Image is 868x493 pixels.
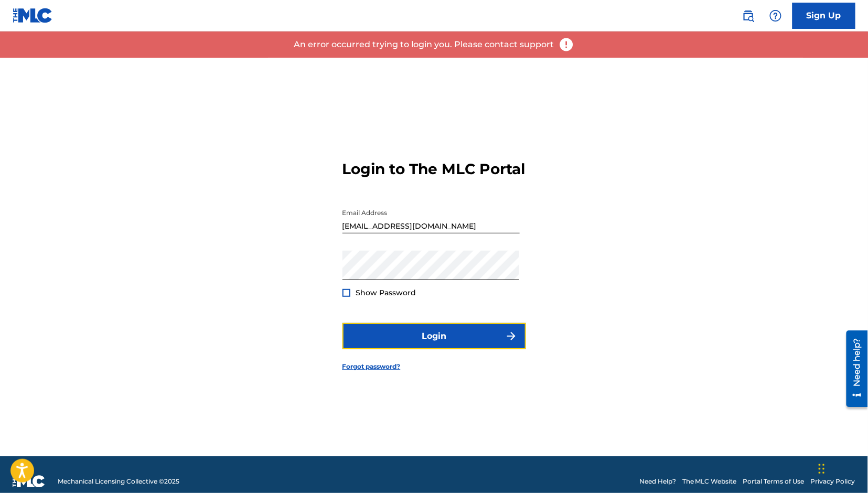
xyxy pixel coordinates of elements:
span: Show Password [356,288,416,297]
a: The MLC Website [682,477,737,486]
img: help [769,9,782,22]
p: An error occurred trying to login you. Please contact support [294,38,554,51]
a: Portal Terms of Use [743,477,805,486]
img: search [742,9,755,22]
img: f7272a7cc735f4ea7f67.svg [505,330,518,342]
h3: Login to The MLC Portal [342,160,526,178]
iframe: Chat Widget [816,443,868,493]
iframe: Resource Center [839,327,868,411]
a: Sign Up [792,3,855,29]
a: Forgot password? [342,362,401,371]
div: Drag [819,453,825,485]
a: Privacy Policy [811,477,855,486]
img: MLC Logo [13,8,53,23]
span: Mechanical Licensing Collective © 2025 [58,477,179,486]
a: Need Help? [639,477,676,486]
img: logo [13,475,45,488]
div: Help [765,5,786,26]
img: error [559,37,574,52]
a: Public Search [738,5,759,26]
button: Login [342,323,526,349]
